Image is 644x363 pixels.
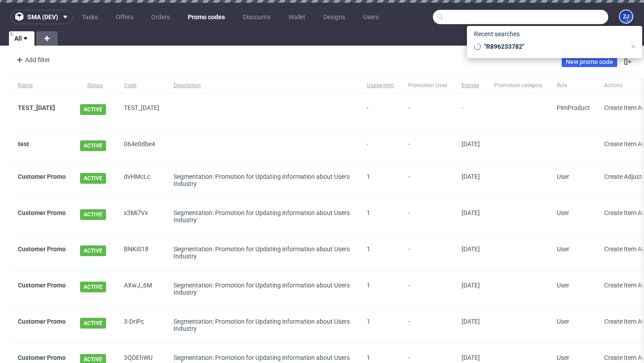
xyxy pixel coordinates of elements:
[283,10,311,24] a: Wallet
[124,173,159,187] span: dvHMcLc
[18,354,66,361] a: Customer Promo
[124,282,159,296] span: AXwJ_6M
[462,209,480,216] span: [DATE]
[18,104,55,111] a: TEST_[DATE]
[462,82,480,89] span: Expires
[174,318,352,332] div: Segmentation: Promotion for Updating information about Users Industry
[408,104,447,118] span: -
[462,282,480,289] span: [DATE]
[80,282,106,292] span: ACTIVE
[18,318,66,325] a: Customer Promo
[367,282,370,289] span: 1
[146,10,175,24] a: Orders
[408,173,447,187] span: -
[620,10,632,23] figcaption: ZJ
[80,173,106,184] span: ACTIVE
[462,140,480,148] span: [DATE]
[124,318,159,332] span: 3-DriPc
[11,10,73,24] button: sma (dev)
[318,10,351,24] a: Designs
[408,82,447,89] span: Promotion Uses
[110,10,139,24] a: Offers
[174,245,352,260] div: Segmentation: Promotion for Updating information about Users Industry
[462,104,480,118] span: -
[494,82,542,89] span: Promotion category
[76,10,103,24] a: Tasks
[462,245,480,253] span: [DATE]
[182,10,230,24] a: Promo codes
[80,140,106,151] span: ACTIVE
[462,354,480,361] span: [DATE]
[80,245,106,256] span: ACTIVE
[367,318,370,325] span: 1
[462,173,480,180] span: [DATE]
[557,354,569,361] span: User
[367,209,370,216] span: 1
[557,209,569,216] span: User
[13,53,52,67] div: Add filter
[408,282,447,296] span: -
[481,42,626,51] span: "R896233782"
[27,14,58,20] span: sma (dev)
[124,245,159,260] span: BNKiS18
[358,10,384,24] a: Users
[408,140,447,151] span: -
[18,82,66,89] span: Name
[18,173,66,180] a: Customer Promo
[9,31,34,46] a: All
[367,104,394,118] span: -
[124,209,159,224] span: x3Mi7Vx
[237,10,276,24] a: Discounts
[557,282,569,289] span: User
[557,104,590,111] span: PimProduct
[124,140,159,151] span: 064e0dbe4
[18,140,29,148] a: test
[174,282,352,296] div: Segmentation: Promotion for Updating information about Users Industry
[18,282,66,289] a: Customer Promo
[367,245,370,253] span: 1
[408,245,447,260] span: -
[557,173,569,180] span: User
[80,82,110,89] span: Status
[408,318,447,332] span: -
[408,209,447,224] span: -
[80,209,106,220] span: ACTIVE
[174,173,352,187] div: Segmentation: Promotion for Updating information about Users Industry
[367,140,394,151] span: -
[462,318,480,325] span: [DATE]
[562,56,617,67] a: New promo code
[367,173,370,180] span: 1
[124,82,159,89] span: Code
[18,245,66,253] a: Customer Promo
[367,82,394,89] span: Usage limit
[124,104,159,118] span: TEST_[DATE]
[557,245,569,253] span: User
[80,104,106,115] span: ACTIVE
[18,209,66,216] a: Customer Promo
[174,209,352,224] div: Segmentation: Promotion for Updating information about Users Industry
[80,318,106,329] span: ACTIVE
[174,82,352,89] span: Description
[470,27,523,41] span: Recent searches
[557,82,590,89] span: Rule
[557,318,569,325] span: User
[367,354,370,361] span: 1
